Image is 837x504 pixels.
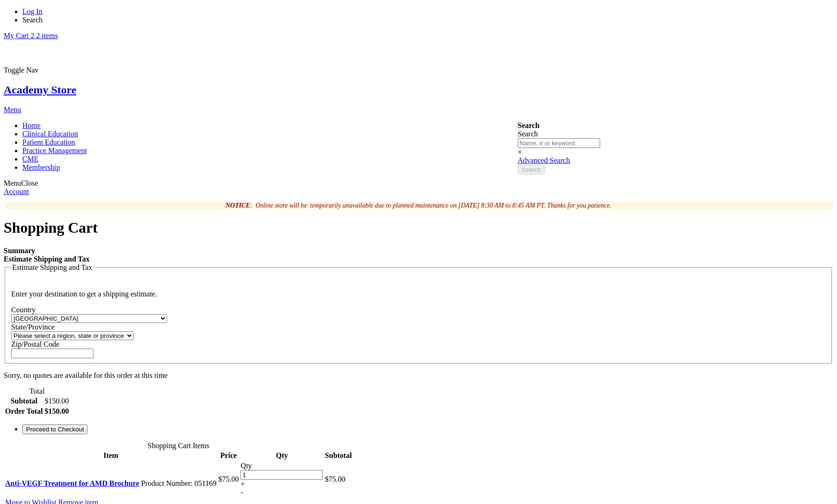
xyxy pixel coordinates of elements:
span: Search [522,166,541,173]
span: Search [518,130,538,138]
strong: Summary [4,247,35,255]
span: Shopping Cart [4,219,98,236]
span: State/Province [11,323,54,331]
span: Country [11,306,35,314]
a: My Cart 2 2 items [4,32,58,40]
span: Subtotal [325,451,352,459]
strong: NOTICE [226,202,250,209]
span: Item [103,451,118,459]
button: Search [518,165,545,175]
div: + [241,480,323,488]
th: Subtotal [5,396,43,406]
div: × [518,148,600,156]
span: Price [221,451,237,459]
a: Advanced Search [518,156,570,164]
input: Name, # or keyword [518,138,600,148]
a: Log In [22,7,42,15]
strong: Estimate Shipping and Tax [4,255,90,263]
span: Zip/Postal Code [11,340,60,348]
input: Qty [241,470,323,480]
span: $150.00 [45,407,69,415]
span: $150.00 [45,397,69,405]
span: Toggle Nav [4,66,39,74]
span: Home [22,121,40,129]
span: Practice Management [22,147,87,155]
a: Academy Store [4,84,76,96]
caption: Total [4,387,70,396]
button: Proceed to Checkout [22,424,87,434]
a: Anti-VEGF Treatment for AMD Brochure [5,479,139,487]
span: Proceed to Checkout [26,426,84,433]
div: - [241,488,323,497]
span: items [42,32,58,40]
span: 2 [36,32,58,40]
span: 2 [31,32,36,40]
span: My Cart [4,32,29,40]
span: Close [21,179,38,187]
a: Menu [4,106,21,114]
p: Enter your destination to get a shipping estimate. [11,290,826,298]
span: Membership [22,163,60,171]
span: Search [22,16,43,24]
caption: Shopping Cart Items [4,442,353,450]
span: CME [22,155,39,163]
span: $75.00 [218,475,239,483]
p: Sorry, no quotes are available for this order at this time [4,371,833,380]
span: Product Number: 051169 [141,479,216,487]
a: Account [4,188,29,195]
span: $75.00 [325,475,345,483]
span: Estimate Shipping and Tax [12,263,92,271]
strong: Search [518,121,540,129]
span: Patient Education [22,138,75,146]
em: : Online store will be temporarily unavailable due to planned maintenance on [DATE] 8:30 AM to 8:... [226,202,612,209]
span: Clinical Education [22,130,78,138]
span: Qty [276,451,288,459]
span: Qty [241,462,252,470]
strong: Order Total [5,407,43,415]
span: Menu [4,179,21,187]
